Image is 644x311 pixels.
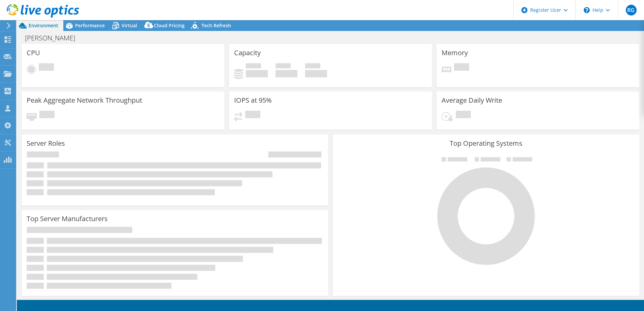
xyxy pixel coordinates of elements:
h3: Server Roles [27,140,65,147]
span: Environment [29,22,58,29]
h3: Average Daily Write [442,97,502,104]
h3: Top Server Manufacturers [27,215,108,222]
span: Virtual [122,22,137,29]
span: Tech Refresh [201,22,231,29]
span: Performance [75,22,105,29]
h3: Top Operating Systems [338,140,634,147]
span: Cloud Pricing [154,22,185,29]
span: Pending [39,111,55,120]
span: Pending [456,111,471,120]
h4: 0 GiB [276,70,297,77]
span: Total [305,63,320,70]
span: RG [626,5,637,15]
span: Used [246,63,261,70]
h3: CPU [27,49,40,57]
h3: Capacity [234,49,261,57]
span: Pending [454,63,469,72]
svg: \n [584,7,590,13]
h3: Memory [442,49,468,57]
h3: IOPS at 95% [234,97,272,104]
h4: 0 GiB [305,70,327,77]
h1: [PERSON_NAME] [22,34,86,42]
span: Pending [245,111,260,120]
span: Pending [39,63,54,72]
h4: 0 GiB [246,70,268,77]
h3: Peak Aggregate Network Throughput [27,97,142,104]
span: Free [276,63,291,70]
